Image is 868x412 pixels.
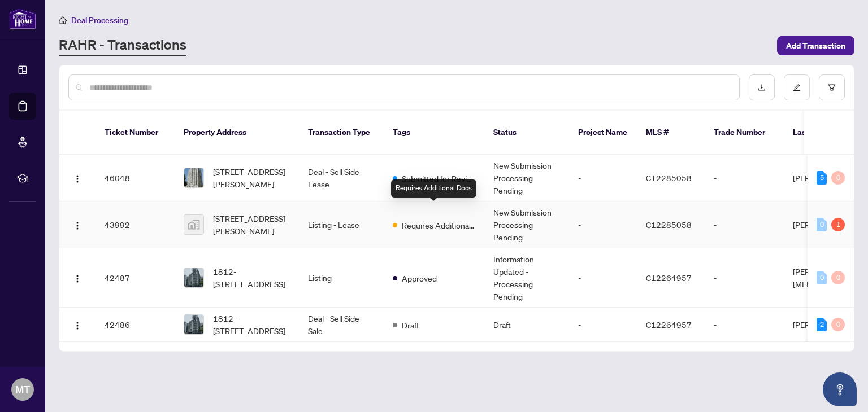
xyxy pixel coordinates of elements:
[705,248,784,308] td: -
[484,201,569,248] td: New Submission - Processing Pending
[831,271,845,284] div: 0
[175,111,299,155] th: Property Address
[68,269,86,287] button: Logo
[705,155,784,201] td: -
[484,111,569,155] th: Status
[73,174,82,183] img: Logo
[184,268,203,287] img: thumbnail-img
[831,318,845,331] div: 0
[184,168,203,187] img: thumbnail-img
[569,308,637,342] td: -
[569,201,637,248] td: -
[9,8,36,29] img: logo
[637,111,705,155] th: MLS #
[299,248,384,308] td: Listing
[646,220,692,230] span: C12285058
[59,16,67,24] span: home
[705,201,784,248] td: -
[68,216,86,234] button: Logo
[646,273,692,283] span: C12264957
[15,382,30,397] span: MT
[402,172,475,185] span: Submitted for Review
[484,308,569,342] td: Draft
[213,212,290,237] span: [STREET_ADDRESS][PERSON_NAME]
[299,111,384,155] th: Transaction Type
[59,36,186,56] a: RAHR - Transactions
[784,74,810,100] button: edit
[96,201,175,248] td: 43992
[402,219,475,231] span: Requires Additional Docs
[68,169,86,187] button: Logo
[299,155,384,201] td: Deal - Sell Side Lease
[384,111,484,155] th: Tags
[73,321,82,330] img: Logo
[391,179,476,198] div: Requires Additional Docs
[705,308,784,342] td: -
[213,312,290,337] span: 1812-[STREET_ADDRESS]
[73,274,82,283] img: Logo
[749,74,775,100] button: download
[786,37,845,55] span: Add Transaction
[831,171,845,185] div: 0
[73,221,82,230] img: Logo
[484,155,569,201] td: New Submission - Processing Pending
[299,201,384,248] td: Listing - Lease
[777,36,854,55] button: Add Transaction
[184,315,203,334] img: thumbnail-img
[96,155,175,201] td: 46048
[402,272,437,284] span: Approved
[569,111,637,155] th: Project Name
[646,173,692,183] span: C12285058
[828,84,836,91] span: filter
[817,171,827,185] div: 5
[213,165,290,190] span: [STREET_ADDRESS][PERSON_NAME]
[831,218,845,231] div: 1
[484,248,569,308] td: Information Updated - Processing Pending
[213,265,290,290] span: 1812-[STREET_ADDRESS]
[96,248,175,308] td: 42487
[793,84,801,91] span: edit
[96,111,175,155] th: Ticket Number
[817,318,827,331] div: 2
[823,372,857,406] button: Open asap
[402,319,419,331] span: Draft
[758,84,766,91] span: download
[819,74,845,100] button: filter
[817,271,827,284] div: 0
[569,155,637,201] td: -
[646,319,692,330] span: C12264957
[817,218,827,231] div: 0
[68,315,86,334] button: Logo
[299,308,384,342] td: Deal - Sell Side Sale
[96,308,175,342] td: 42486
[705,111,784,155] th: Trade Number
[71,15,128,25] span: Deal Processing
[569,248,637,308] td: -
[184,215,203,234] img: thumbnail-img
